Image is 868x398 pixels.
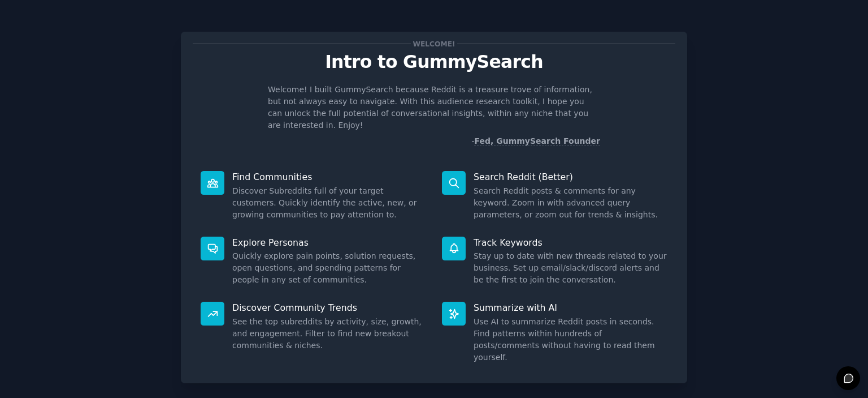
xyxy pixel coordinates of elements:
[232,316,426,352] dd: See the top subreddits by activity, size, growth, and engagement. Filter to find new breakout com...
[474,237,667,249] p: Track Keywords
[474,185,667,221] dd: Search Reddit posts & comments for any keyword. Zoom in with advanced query parameters, or zoom o...
[474,316,667,363] dd: Use AI to summarize Reddit posts in seconds. Find patterns within hundreds of posts/comments with...
[232,250,426,286] dd: Quickly explore pain points, solution requests, open questions, and spending patterns for people ...
[474,250,667,286] dd: Stay up to date with new threads related to your business. Set up email/slack/discord alerts and ...
[268,84,600,131] p: Welcome! I built GummySearch because Reddit is a treasure trove of information, but not always ea...
[232,171,426,183] p: Find Communities
[411,38,457,50] span: Welcome!
[193,52,675,72] p: Intro to GummySearch
[232,185,426,221] dd: Discover Subreddits full of your target customers. Quickly identify the active, new, or growing c...
[471,135,600,147] div: -
[474,171,667,183] p: Search Reddit (Better)
[232,237,426,249] p: Explore Personas
[474,302,667,314] p: Summarize with AI
[474,136,600,146] a: Fed, GummySearch Founder
[232,302,426,314] p: Discover Community Trends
